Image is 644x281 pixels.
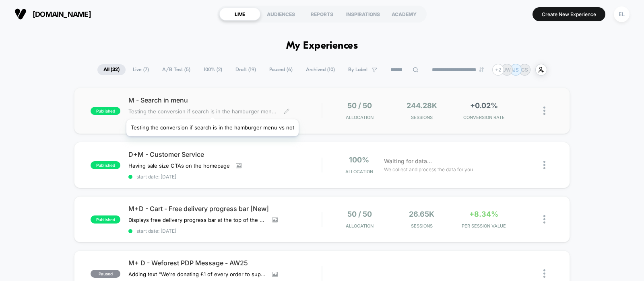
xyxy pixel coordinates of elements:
[12,8,93,21] button: [DOMAIN_NAME]
[407,101,437,110] span: 244.28k
[127,64,155,75] span: Live ( 7 )
[346,223,374,229] span: Allocation
[455,223,513,229] span: PER SESSION VALUE
[343,8,384,21] div: INSPIRATIONS
[384,157,432,166] span: Waiting for data...
[543,107,545,115] img: close
[479,67,484,72] img: end
[33,10,91,18] span: [DOMAIN_NAME]
[128,271,266,277] span: Adding text "We’re donating £1 of every order to support WeForest. Find out more﻿"
[392,115,451,120] span: Sessions
[347,210,372,218] span: 50 / 50
[14,8,27,20] img: Visually logo
[260,8,301,21] div: AUDIENCES
[384,166,473,173] span: We collect and process the data for you
[229,64,262,75] span: Draft ( 19 )
[533,7,605,21] button: Create New Experience
[469,210,498,218] span: +8.34%
[301,8,343,21] div: REPORTS
[543,269,545,278] img: close
[91,270,120,278] span: paused
[91,215,120,224] span: published
[128,162,230,169] span: Having sale size CTAs on the homepage
[128,217,266,223] span: Displays free delivery progress bar at the top of the cart and hides the message "Free delivery o...
[128,150,322,158] span: D+M - Customer Service
[384,8,425,21] div: ACADEMY
[286,40,358,52] h1: My Experiences
[409,210,434,218] span: 26.65k
[492,64,504,76] div: + 2
[128,228,322,234] span: start date: [DATE]
[91,161,120,169] span: published
[455,115,513,120] span: CONVERSION RATE
[513,67,519,73] p: JS
[128,205,322,213] span: M+D - Cart - Free delivery progress bar [New]
[198,64,228,75] span: 100% ( 2 )
[91,107,120,115] span: published
[611,6,632,23] button: EL
[300,64,341,75] span: Archived ( 10 )
[503,67,511,73] p: JW
[345,169,373,174] span: Allocation
[614,6,630,22] div: EL
[128,96,322,104] span: M - Search in menu
[97,64,126,75] span: All ( 32 )
[521,67,528,73] p: CS
[156,64,196,75] span: A/B Test ( 5 )
[128,174,322,180] span: start date: [DATE]
[128,108,278,115] span: Testing the conversion if search is in the hamburger menu vs not
[346,115,374,120] span: Allocation
[470,101,498,110] span: +0.02%
[543,161,545,169] img: close
[349,156,369,164] span: 100%
[543,215,545,224] img: close
[128,259,322,267] span: M+ D - Weforest PDP Message - AW25
[219,8,260,21] div: LIVE
[263,64,299,75] span: Paused ( 6 )
[347,101,372,110] span: 50 / 50
[128,119,322,125] span: start date: [DATE]
[348,67,367,73] span: By Label
[392,223,451,229] span: Sessions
